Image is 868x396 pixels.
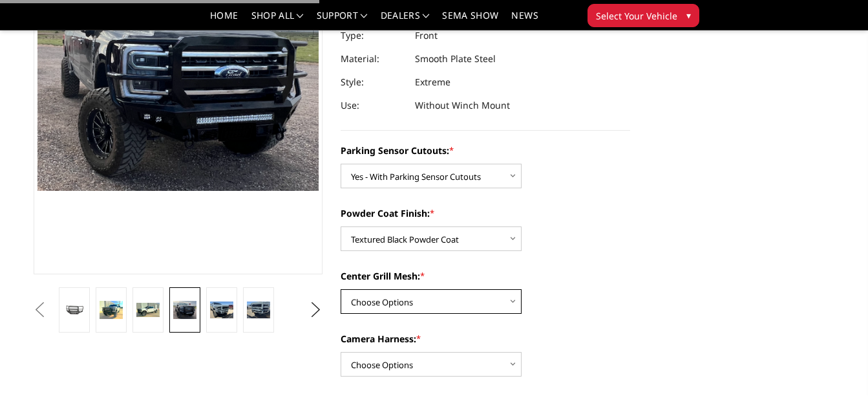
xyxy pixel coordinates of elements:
img: 2023-2025 Ford F250-350 - Freedom Series - Extreme Front Bumper [173,301,196,318]
dd: Extreme [415,71,450,94]
span: ▾ [686,8,691,22]
button: Previous [30,300,50,320]
label: Parking Sensor Cutouts: [341,144,630,157]
a: shop all [251,11,304,30]
dt: Style: [341,71,405,94]
label: Center Grill Mesh: [341,269,630,283]
iframe: Chat Widget [803,334,868,396]
dd: Without Winch Mount [415,94,510,117]
img: 2023-2025 Ford F250-350 - Freedom Series - Extreme Front Bumper [247,302,270,318]
img: 2023-2025 Ford F250-350 - Freedom Series - Extreme Front Bumper [100,301,122,320]
label: Powder Coat Finish: [341,206,630,220]
button: Select Your Vehicle [587,4,699,27]
span: Select Your Vehicle [596,9,677,23]
button: Next [306,300,326,320]
img: 2023-2025 Ford F250-350 - Freedom Series - Extreme Front Bumper [136,303,159,316]
dt: Type: [341,24,405,47]
a: Support [317,11,368,30]
dt: Use: [341,94,405,117]
img: 2023-2025 Ford F250-350 - Freedom Series - Extreme Front Bumper [210,302,233,318]
a: Home [210,11,238,30]
a: SEMA Show [442,11,498,30]
label: Camera Harness: [341,332,630,346]
a: News [511,11,538,30]
a: Dealers [381,11,430,30]
dd: Smooth Plate Steel [415,47,496,71]
dt: Material: [341,47,405,71]
dd: Front [415,24,438,47]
